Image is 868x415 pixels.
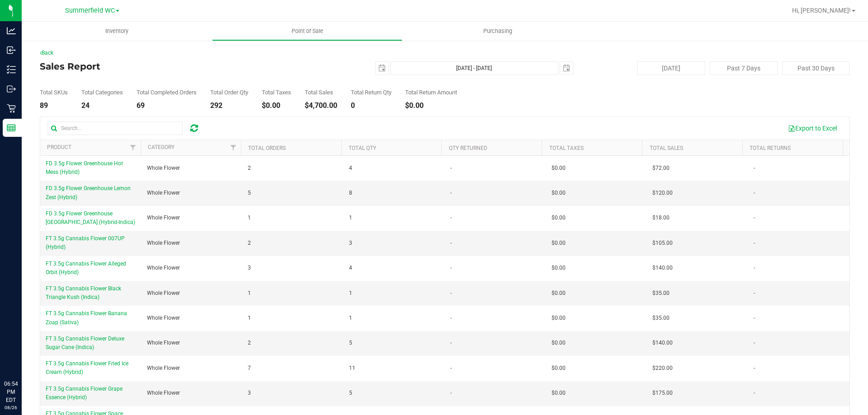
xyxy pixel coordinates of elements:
div: 69 [137,102,197,109]
span: 2 [248,339,251,347]
span: Summerfield WC [65,7,115,14]
span: 4 [349,264,352,272]
span: $0.00 [552,164,566,173]
span: 4 [349,164,352,173]
span: - [450,214,452,222]
span: - [450,389,452,397]
span: $18.00 [652,214,670,222]
span: $0.00 [552,214,566,222]
div: Total Sales [305,89,337,95]
inline-svg: Outbound [7,84,16,93]
span: $0.00 [552,364,566,373]
div: Total Return Amount [405,89,457,95]
span: Point of Sale [279,27,335,35]
span: $140.00 [652,264,673,272]
span: $35.00 [652,289,670,298]
span: 2 [248,164,251,173]
span: - [450,264,452,272]
inline-svg: Analytics [7,26,16,35]
span: - [754,339,755,347]
a: Total Qty [349,145,376,151]
span: select [560,62,573,75]
span: 5 [349,339,352,347]
button: [DATE] [637,61,705,75]
div: 24 [81,102,123,109]
div: $0.00 [405,102,457,109]
span: - [754,389,755,397]
span: $0.00 [552,189,566,197]
span: Whole Flower [147,214,180,222]
button: Past 30 Days [782,61,850,75]
inline-svg: Inventory [7,65,16,74]
span: 1 [349,289,352,298]
span: - [754,189,755,197]
a: Filter [126,140,141,155]
span: $0.00 [552,264,566,272]
span: - [450,314,452,322]
span: select [376,62,388,75]
div: Total Return Qty [351,89,392,95]
span: FT 3.5g Cannabis Flower Black Triangle Kush (Indica) [46,285,121,300]
span: Inventory [93,27,141,35]
p: 06:54 PM EDT [4,380,18,404]
div: 292 [210,102,248,109]
span: - [450,189,452,197]
span: 8 [349,189,352,197]
span: $220.00 [652,364,673,373]
span: 1 [248,214,251,222]
span: 5 [248,189,251,197]
span: $72.00 [652,164,670,173]
span: Whole Flower [147,264,180,272]
span: Whole Flower [147,364,180,373]
span: Purchasing [471,27,524,35]
span: - [450,164,452,173]
a: Product [47,144,71,150]
input: Search... [47,121,183,135]
iframe: Resource center [9,343,36,370]
span: 2 [248,239,251,247]
div: Total Taxes [262,89,291,95]
a: Total Returns [750,145,791,151]
span: - [754,364,755,373]
span: - [450,339,452,347]
div: $4,700.00 [305,102,337,109]
a: Point of Sale [212,22,402,41]
span: Whole Flower [147,189,180,197]
a: Category [148,144,175,150]
span: - [754,239,755,247]
span: - [450,239,452,247]
span: Whole Flower [147,314,180,322]
span: $0.00 [552,289,566,298]
button: Past 7 Days [710,61,778,75]
span: $0.00 [552,339,566,347]
button: Export to Excel [782,121,843,136]
span: FD 3.5g Flower Greenhouse Hot Mess (Hybrid) [46,160,123,175]
span: Whole Flower [147,339,180,347]
span: Whole Flower [147,164,180,173]
div: Total SKUs [40,89,68,95]
div: $0.00 [262,102,291,109]
span: FT 3.5g Cannabis Flower 007UP (Hybrid) [46,235,125,250]
span: 3 [349,239,352,247]
span: 3 [248,389,251,397]
span: - [754,314,755,322]
span: 1 [349,314,352,322]
span: $105.00 [652,239,673,247]
a: Filter [226,140,241,155]
span: 3 [248,264,251,272]
div: Total Order Qty [210,89,248,95]
a: Inventory [22,22,212,41]
span: FT 3.5g Cannabis Flower Fried Ice Cream (Hybrid) [46,360,128,375]
inline-svg: Retail [7,104,16,113]
span: Whole Flower [147,239,180,247]
span: FT 3.5g Cannabis Flower Alleged Orbit (Hybrid) [46,261,126,275]
span: $0.00 [552,389,566,397]
a: Qty Returned [449,145,487,151]
inline-svg: Inbound [7,46,16,55]
a: Purchasing [402,22,593,41]
span: 1 [248,314,251,322]
span: Whole Flower [147,289,180,298]
span: $140.00 [652,339,673,347]
p: 08/26 [4,404,18,411]
span: $0.00 [552,239,566,247]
